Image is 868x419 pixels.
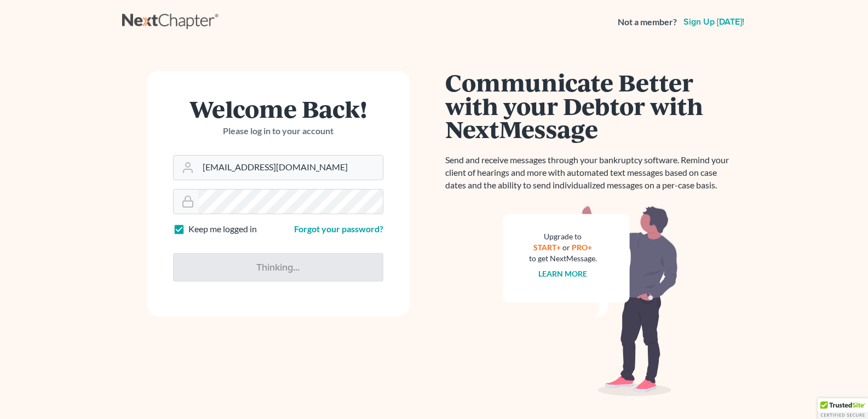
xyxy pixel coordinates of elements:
[681,18,746,26] a: Sign up [DATE]!
[533,243,561,252] a: START+
[503,205,678,397] img: nextmessage_bg-59042aed3d76b12b5cd301f8e5b87938c9018125f34e5fa2b7a6b67550977c72.svg
[198,156,383,180] input: Email Address
[173,97,383,120] h1: Welcome Back!
[294,223,383,234] a: Forgot your password?
[188,223,257,236] label: Keep me logged in
[572,243,592,252] a: PRO+
[529,253,597,264] div: to get NextMessage.
[173,125,383,137] p: Please log in to your account
[445,154,735,192] p: Send and receive messages through your bankruptcy software. Remind your client of hearings and mo...
[818,398,868,419] div: TrustedSite Certified
[529,231,597,242] div: Upgrade to
[173,253,383,282] input: Thinking...
[445,71,735,141] h1: Communicate Better with your Debtor with NextMessage
[618,16,677,28] strong: Not a member?
[562,243,570,252] span: or
[538,269,587,278] a: Learn more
